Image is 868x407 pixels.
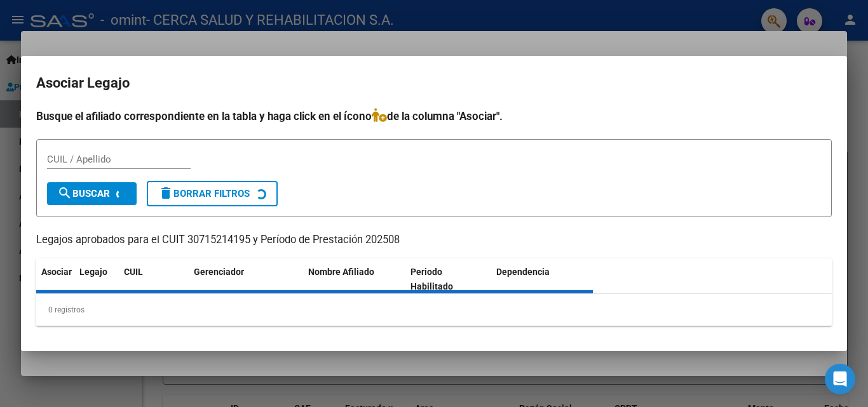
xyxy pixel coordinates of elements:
span: Dependencia [496,267,550,277]
h4: Busque el afiliado correspondiente en la tabla y haga click en el ícono de la columna "Asociar". [36,108,832,124]
span: Asociar [41,267,72,277]
datatable-header-cell: Gerenciador [189,258,303,300]
div: Open Intercom Messenger [825,364,855,394]
span: Borrar Filtros [158,188,250,199]
span: Gerenciador [194,267,244,277]
datatable-header-cell: CUIL [119,258,189,300]
mat-icon: delete [158,185,173,201]
datatable-header-cell: Dependencia [491,258,593,300]
p: Legajos aprobados para el CUIT 30715214195 y Período de Prestación 202508 [36,232,832,248]
mat-icon: search [57,185,72,201]
datatable-header-cell: Nombre Afiliado [303,258,405,300]
div: 0 registros [36,294,832,326]
button: Borrar Filtros [147,181,278,206]
datatable-header-cell: Legajo [74,258,119,300]
h2: Asociar Legajo [36,71,832,95]
datatable-header-cell: Periodo Habilitado [405,258,491,300]
span: Buscar [57,188,110,199]
datatable-header-cell: Asociar [36,258,74,300]
span: Periodo Habilitado [410,267,453,291]
span: CUIL [124,267,143,277]
span: Legajo [79,267,107,277]
button: Buscar [47,182,137,205]
span: Nombre Afiliado [308,267,374,277]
